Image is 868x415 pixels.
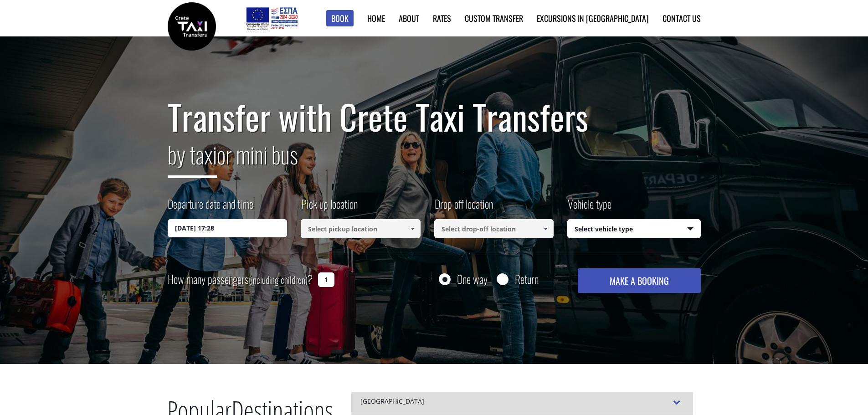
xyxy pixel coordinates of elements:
[465,12,523,24] a: Custom Transfer
[245,5,299,32] img: e-bannersEUERDF180X90.jpg
[434,196,493,219] label: Drop off location
[568,220,700,239] span: Select vehicle type
[168,20,216,30] a: Crete Taxi Transfers | Safe Taxi Transfer Services from to Heraklion Airport, Chania Airport, Ret...
[168,97,701,136] h1: Transfer with Crete Taxi Transfers
[168,2,216,51] img: Crete Taxi Transfers | Safe Taxi Transfer Services from to Heraklion Airport, Chania Airport, Ret...
[578,268,700,293] button: MAKE A BOOKING
[301,196,358,219] label: Pick up location
[168,137,217,178] span: by taxi
[663,12,701,24] a: Contact us
[433,12,451,24] a: Rates
[434,219,554,238] input: Select drop-off location
[515,273,539,285] label: Return
[351,392,693,412] div: [GEOGRAPHIC_DATA]
[537,12,649,24] a: Excursions in [GEOGRAPHIC_DATA]
[538,219,553,238] a: Show All Items
[567,196,611,219] label: Vehicle type
[249,273,308,287] small: (including children)
[168,136,701,185] h2: or mini bus
[301,219,421,238] input: Select pickup location
[168,196,253,219] label: Departure date and time
[367,12,385,24] a: Home
[168,268,313,291] label: How many passengers ?
[326,10,354,27] a: Book
[399,12,419,24] a: About
[405,219,420,238] a: Show All Items
[457,273,488,285] label: One way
